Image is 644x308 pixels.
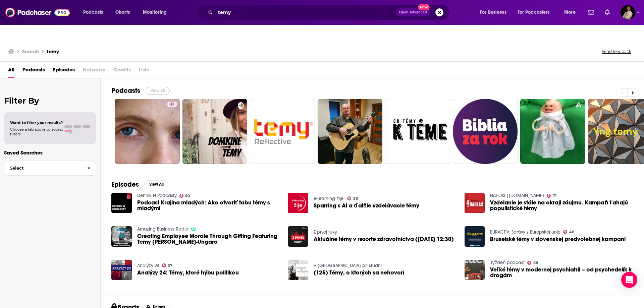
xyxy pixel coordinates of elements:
[4,96,96,106] h2: Filter By
[113,64,131,78] span: Credits
[347,196,358,200] a: 38
[4,166,82,170] span: Select
[621,5,635,20] button: Show profile menu
[475,7,515,18] button: open menu
[111,260,132,280] img: Analýzy 24: Témy, ktoré hýbu politikou
[111,226,132,247] img: Creating Employee Morale Through Gifting Featuring Temy Mancusi-Ungaro
[314,236,454,242] a: Aktuálne témy v rezorte zdravotníctva (13.2.2024 12:30)
[203,5,455,20] div: Search podcasts, credits, & more...
[83,8,103,17] span: Podcasts
[621,272,637,288] div: Open Intercom Messenger
[137,200,280,211] a: Podcast Krajina mladých: Ako otvoriť tabu témy s mladými
[139,64,149,78] span: Lists
[465,193,485,213] img: Vzdelanie je stále na okraji záujmu. Kampaň ťahajú populistické témy
[215,7,396,18] input: Search podcasts, credits, & more...
[600,49,633,54] button: Send feedback
[490,267,633,278] a: Veľké témy v modernej psychiatrii – od psychedelík k drogám
[138,7,175,18] button: open menu
[602,7,612,18] a: Show notifications dropdown
[465,260,485,280] img: Veľké témy v modernej psychiatrii – od psychedelík k drogám
[465,226,485,247] img: Bruselské témy v slovenskej predvolebnej kampani
[513,7,559,18] button: open menu
[490,229,560,235] a: EURACTIV: Správy z Európskej únie
[53,64,75,78] a: Episodes
[10,120,63,125] span: Want to filter your results?
[143,8,167,17] span: Monitoring
[185,194,190,197] span: 60
[111,86,140,95] h2: Podcasts
[111,86,170,95] a: PodcastsView All
[167,102,177,107] a: 47
[396,8,430,16] button: Open AdvancedNew
[115,8,130,17] span: Charts
[111,180,139,189] h2: Episodes
[288,260,308,280] img: (125) Témy, o ktorých sa nehovorí
[168,264,172,267] span: 57
[288,193,308,213] img: Sparring s AI a ďalšie vzdelávacie témy
[162,263,173,267] a: 57
[8,64,14,78] a: All
[490,260,525,265] a: .týždeň podcast
[314,229,337,235] a: Z prvej ruky
[22,64,45,78] a: Podcasts
[490,200,633,211] a: Vzdelanie je stále na okraji záujmu. Kampaň ťahajú populistické témy
[314,203,419,208] a: Sparring s AI a ďalšie vzdelávacie témy
[314,263,382,268] a: V Samárii pri studni
[314,270,404,275] a: (125) Témy, o ktorých sa nehovorí
[490,193,544,198] a: NAHLAS |aktuality.sk
[146,87,170,95] button: View All
[533,261,538,264] span: 68
[170,101,174,108] span: 47
[111,180,168,189] a: EpisodesView All
[553,194,556,197] span: 71
[399,11,427,14] span: Open Advanced
[288,226,308,247] img: Aktuálne témy v rezorte zdravotníctva (13.2.2024 12:30)
[563,230,574,234] a: 48
[144,180,168,188] button: View All
[78,7,112,18] button: open menu
[480,8,506,17] span: For Business
[518,8,550,17] span: For Podcasters
[137,226,188,232] a: Amazing Business Radio
[111,7,134,18] a: Charts
[137,233,280,245] a: Creating Employee Morale Through Gifting Featuring Temy Mancusi-Ungaro
[418,4,430,10] span: New
[621,5,635,20] span: Logged in as Jeremiah_lineberger11
[179,194,190,198] a: 60
[527,261,538,265] a: 68
[111,193,132,213] img: Podcast Krajina mladých: Ako otvoriť tabu témy s mladými
[4,161,96,176] button: Select
[83,64,105,78] span: Networks
[547,194,556,198] a: 71
[559,7,584,18] button: open menu
[47,48,59,55] h3: temy
[137,270,239,275] a: Analýzy 24: Témy, ktoré hýbu politikou
[137,263,159,268] a: Analýzy 24
[569,231,574,234] span: 48
[137,233,280,245] span: Creating Employee Morale Through Gifting Featuring Temy [PERSON_NAME]-Ungaro
[585,7,597,18] a: Show notifications dropdown
[490,236,626,242] a: Bruselské témy v slovenskej predvolebnej kampani
[137,193,177,198] a: Denník N Podcasty
[22,48,39,55] h3: Search
[5,6,70,19] img: Podchaser - Follow, Share and Rate Podcasts
[10,127,63,136] span: Choose a tab above to access filters.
